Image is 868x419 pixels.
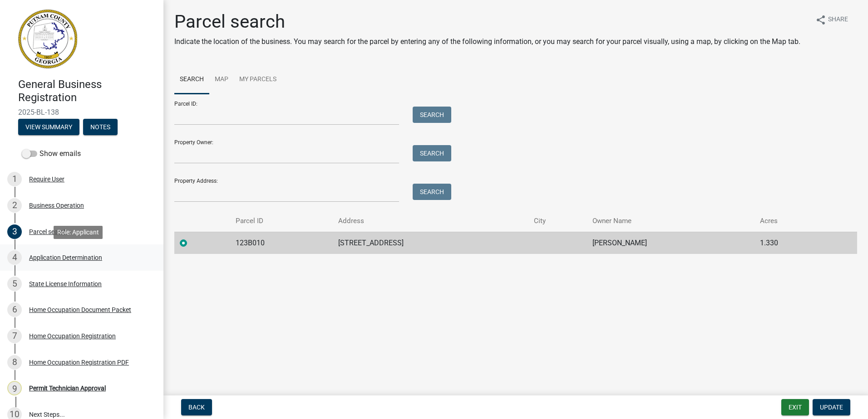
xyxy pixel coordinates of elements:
a: Map [209,65,234,94]
th: City [528,210,587,232]
td: [STREET_ADDRESS] [333,232,528,254]
h4: General Business Registration [18,78,156,104]
button: Notes [83,119,118,135]
h1: Parcel search [174,11,800,33]
span: Update [820,404,843,411]
div: 3 [7,224,22,239]
button: Exit [781,399,809,415]
button: Search [413,145,451,161]
div: Require User [29,176,64,182]
a: Search [174,65,209,94]
td: 1.330 [755,232,829,254]
a: My Parcels [234,65,282,94]
button: Update [813,399,850,415]
wm-modal-confirm: Summary [18,124,79,131]
div: Home Occupation Registration PDF [29,359,129,365]
div: Home Occupation Document Packet [29,307,131,313]
div: Parcel search [29,229,67,235]
div: 8 [7,355,22,370]
img: Putnam County, Georgia [18,10,77,68]
td: 123B010 [230,232,333,254]
div: 5 [7,277,22,291]
div: 9 [7,381,22,395]
div: 1 [7,172,22,186]
div: Application Determination [29,254,102,261]
button: shareShare [808,11,855,29]
p: Indicate the location of the business. You may search for the parcel by entering any of the follo... [174,36,800,47]
th: Address [333,210,528,232]
span: Back [188,404,205,411]
button: Search [413,184,451,200]
div: Home Occupation Registration [29,333,116,339]
i: share [815,15,826,25]
button: Search [413,107,451,123]
span: Share [828,15,848,25]
th: Owner Name [587,210,755,232]
wm-modal-confirm: Notes [83,124,118,131]
button: Back [181,399,212,415]
th: Parcel ID [230,210,333,232]
div: 2 [7,198,22,213]
div: Role: Applicant [54,226,103,239]
div: 7 [7,329,22,343]
div: 4 [7,250,22,265]
td: [PERSON_NAME] [587,232,755,254]
div: 6 [7,302,22,317]
label: Show emails [22,148,81,159]
div: State License Information [29,281,102,287]
button: View Summary [18,119,79,135]
div: Permit Technician Approval [29,385,106,391]
div: Business Operation [29,202,84,209]
th: Acres [755,210,829,232]
span: 2025-BL-138 [18,108,145,117]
